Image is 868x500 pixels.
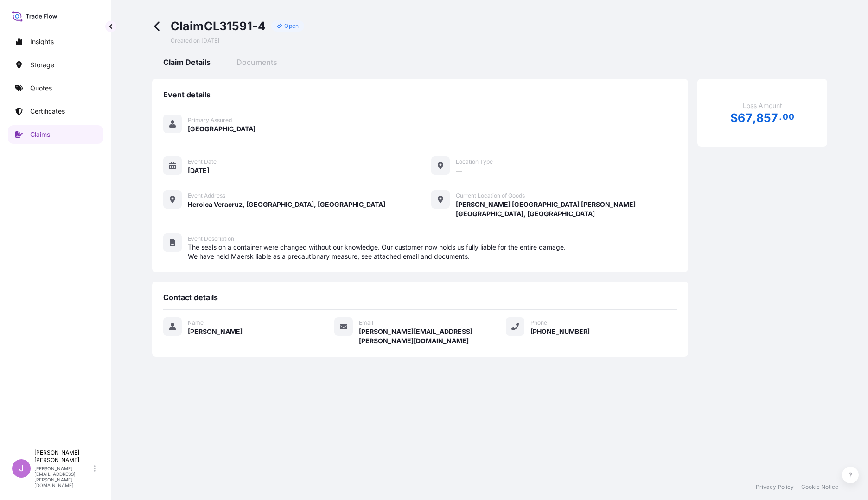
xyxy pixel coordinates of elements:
p: Insights [30,37,54,46]
p: Storage [30,60,54,70]
span: Loss Amount [743,101,782,110]
span: — [456,166,462,175]
p: Open [284,22,299,30]
span: [GEOGRAPHIC_DATA] [188,124,255,134]
span: J [19,464,24,473]
span: 857 [756,112,779,124]
p: Certificates [30,107,65,116]
p: [PERSON_NAME] [PERSON_NAME] [34,449,92,464]
span: The seals on a container were changed without our knowledge. Our customer now holds us fully liab... [188,243,677,261]
span: , [753,112,756,124]
span: Phone [530,319,547,327]
span: Location Type [456,158,493,166]
span: Contact details [163,293,218,302]
span: Documents [236,58,277,67]
span: Event Address [188,192,225,199]
span: Name [188,319,204,327]
span: 67 [738,112,752,124]
span: [DATE] [201,37,219,45]
span: [PERSON_NAME] [GEOGRAPHIC_DATA] [PERSON_NAME][GEOGRAPHIC_DATA], [GEOGRAPHIC_DATA] [456,200,677,218]
span: . [779,114,782,120]
span: Event details [163,90,211,99]
span: [PERSON_NAME] [188,327,243,336]
span: Email [359,319,373,327]
span: Claim Details [163,58,211,67]
span: [DATE] [188,166,209,175]
span: [PHONE_NUMBER] [530,327,590,336]
span: Current Location of Goods [456,192,525,199]
span: Event Date [188,158,217,166]
span: $ [730,112,738,124]
span: 00 [783,114,794,120]
a: Storage [8,56,103,74]
a: Claims [8,125,103,144]
p: Quotes [30,83,52,93]
span: [PERSON_NAME][EMAIL_ADDRESS][PERSON_NAME][DOMAIN_NAME] [359,327,505,346]
a: Insights [8,32,103,51]
p: Claims [30,130,50,139]
a: Cookie Notice [801,483,838,491]
a: Certificates [8,102,103,121]
span: Primary Assured [188,116,232,124]
span: Claim CL31591-4 [171,19,266,33]
span: Heroica Veracruz, [GEOGRAPHIC_DATA], [GEOGRAPHIC_DATA] [188,200,385,209]
span: Event Description [188,235,234,243]
p: [PERSON_NAME][EMAIL_ADDRESS][PERSON_NAME][DOMAIN_NAME] [34,466,92,488]
a: Privacy Policy [756,483,794,491]
span: Created on [171,37,219,45]
a: Quotes [8,79,103,97]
